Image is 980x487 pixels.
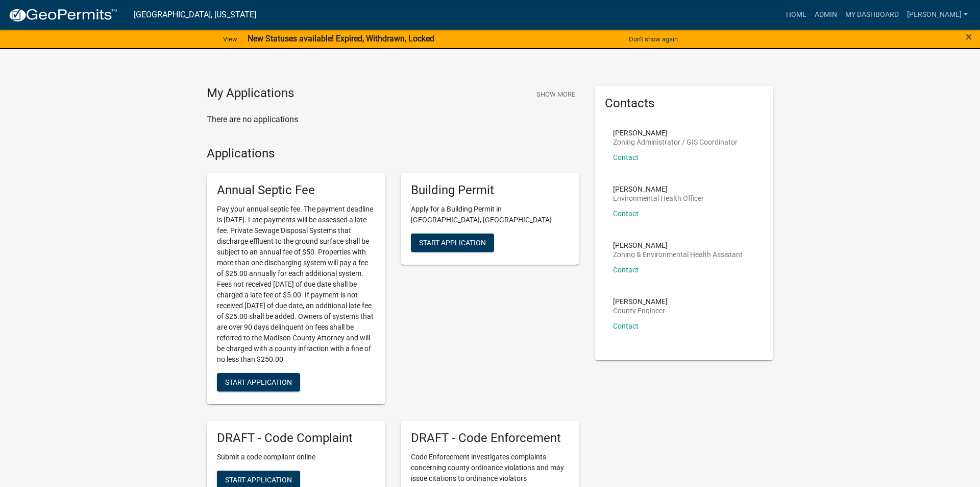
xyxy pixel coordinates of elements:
[966,30,972,44] span: ×
[411,431,569,446] h5: DRAFT - Code Enforcement
[613,298,668,305] p: [PERSON_NAME]
[966,31,972,43] button: Close
[207,146,579,161] h4: Applications
[217,431,375,446] h5: DRAFT - Code Complaint
[248,34,434,43] strong: New Statuses available! Expired, Withdrawn, Locked
[411,234,494,252] button: Start Application
[419,239,486,247] span: Start Application
[613,185,704,193] p: [PERSON_NAME]
[207,86,294,101] h4: My Applications
[613,138,738,146] p: Zoning Administrator / GIS Coordinator
[217,452,375,462] p: Submit a code compliant online
[219,31,241,48] a: View
[532,86,579,103] button: Show More
[613,322,639,330] a: Contact
[411,204,569,225] p: Apply for a Building Permit in [GEOGRAPHIC_DATA], [GEOGRAPHIC_DATA]
[613,266,639,274] a: Contact
[225,378,292,386] span: Start Application
[613,195,704,202] p: Environmental Health Officer
[613,307,668,314] p: County Engineer
[841,5,903,25] a: My Dashboard
[613,153,639,161] a: Contact
[411,452,569,484] p: Code Enforcement investigates complaints concerning county ordinance violations and may issue cit...
[217,373,300,391] button: Start Application
[811,5,841,25] a: Admin
[411,183,569,198] h5: Building Permit
[613,129,738,136] p: [PERSON_NAME]
[613,242,743,249] p: [PERSON_NAME]
[903,5,972,25] a: [PERSON_NAME]
[207,113,579,126] p: There are no applications
[625,31,682,48] button: Don't show again
[613,251,743,258] p: Zoning & Environmental Health Assistant
[782,5,811,25] a: Home
[134,6,256,24] a: [GEOGRAPHIC_DATA], [US_STATE]
[217,183,375,198] h5: Annual Septic Fee
[217,204,375,365] p: Pay your annual septic fee. The payment deadline is [DATE]. Late payments will be assessed a late...
[605,96,763,111] h5: Contacts
[225,475,292,483] span: Start Application
[613,210,639,218] a: Contact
